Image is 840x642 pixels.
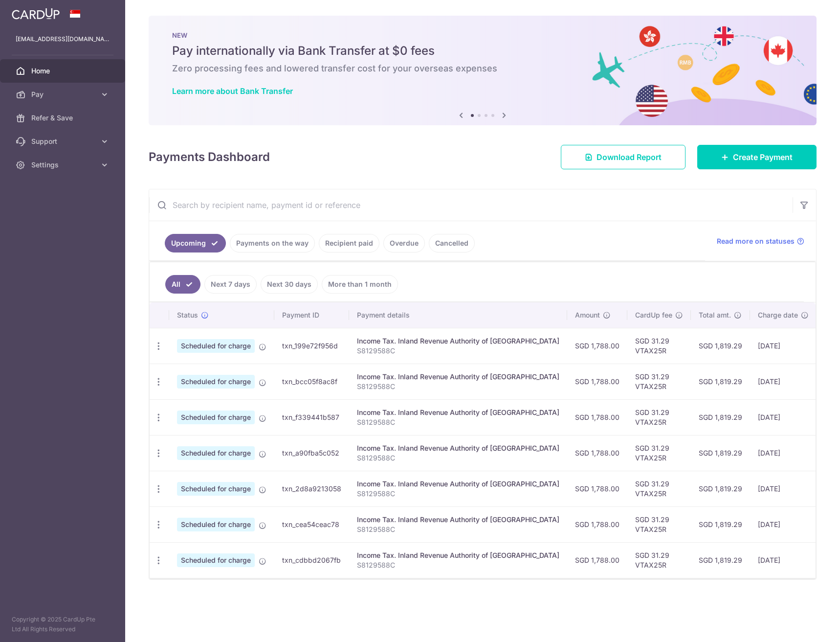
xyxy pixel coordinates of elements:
[31,137,96,146] span: Support
[357,346,559,356] p: S8129588C
[172,86,293,96] a: Learn more about Bank Transfer
[177,518,255,531] span: Scheduled for charge
[567,542,627,578] td: SGD 1,788.00
[31,90,96,99] span: Pay
[177,553,255,567] span: Scheduled for charge
[567,471,627,506] td: SGD 1,788.00
[750,328,817,364] td: [DATE]
[357,443,559,453] div: Income Tax. Inland Revenue Authority of [GEOGRAPHIC_DATA]
[691,471,750,506] td: SGD 1,819.29
[717,236,804,246] a: Read more on statuses
[177,339,255,353] span: Scheduled for charge
[697,145,817,169] a: Create Payment
[635,310,672,320] span: CardUp fee
[177,446,255,460] span: Scheduled for charge
[349,302,567,328] th: Payment details
[230,234,315,252] a: Payments on the way
[627,471,691,506] td: SGD 31.29 VTAX25R
[691,364,750,399] td: SGD 1,819.29
[758,310,798,320] span: Charge date
[172,43,793,59] h5: Pay internationally via Bank Transfer at $0 fees
[274,435,349,471] td: txn_a90fba5c052
[627,399,691,435] td: SGD 31.29 VTAX25R
[274,471,349,506] td: txn_2d8a9213058
[567,435,627,471] td: SGD 1,788.00
[357,550,559,560] div: Income Tax. Inland Revenue Authority of [GEOGRAPHIC_DATA]
[177,375,255,389] span: Scheduled for charge
[627,506,691,542] td: SGD 31.29 VTAX25R
[733,151,793,163] span: Create Payment
[177,482,255,496] span: Scheduled for charge
[319,234,379,252] a: Recipient paid
[750,506,817,542] td: [DATE]
[357,560,559,570] p: S8129588C
[31,113,96,123] span: Refer & Save
[12,8,60,20] img: CardUp
[627,435,691,471] td: SGD 31.29 VTAX25R
[691,328,750,364] td: SGD 1,819.29
[750,471,817,506] td: [DATE]
[691,435,750,471] td: SGD 1,819.29
[699,310,731,320] span: Total amt.
[691,399,750,435] td: SGD 1,819.29
[561,145,685,169] a: Download Report
[274,506,349,542] td: txn_cea54ceac78
[31,66,96,76] span: Home
[357,515,559,525] div: Income Tax. Inland Revenue Authority of [GEOGRAPHIC_DATA]
[575,310,600,320] span: Amount
[274,364,349,399] td: txn_bcc05f8ac8f
[627,542,691,578] td: SGD 31.29 VTAX25R
[750,399,817,435] td: [DATE]
[750,542,817,578] td: [DATE]
[357,489,559,499] p: S8129588C
[357,382,559,391] p: S8129588C
[357,417,559,427] p: S8129588C
[357,336,559,346] div: Income Tax. Inland Revenue Authority of [GEOGRAPHIC_DATA]
[567,399,627,435] td: SGD 1,788.00
[357,479,559,489] div: Income Tax. Inland Revenue Authority of [GEOGRAPHIC_DATA]
[274,328,349,364] td: txn_199e72f956d
[357,408,559,417] div: Income Tax. Inland Revenue Authority of [GEOGRAPHIC_DATA]
[597,151,662,163] span: Download Report
[322,275,398,294] a: More than 1 month
[274,302,349,328] th: Payment ID
[149,16,817,125] img: Bank transfer banner
[383,234,425,252] a: Overdue
[16,34,110,44] p: [EMAIL_ADDRESS][DOMAIN_NAME]
[750,435,817,471] td: [DATE]
[172,31,793,39] p: NEW
[717,236,795,246] span: Read more on statuses
[165,275,200,294] a: All
[567,364,627,399] td: SGD 1,788.00
[149,148,270,166] h4: Payments Dashboard
[691,506,750,542] td: SGD 1,819.29
[750,364,817,399] td: [DATE]
[357,525,559,534] p: S8129588C
[567,506,627,542] td: SGD 1,788.00
[357,453,559,463] p: S8129588C
[627,364,691,399] td: SGD 31.29 VTAX25R
[177,411,255,424] span: Scheduled for charge
[274,542,349,578] td: txn_cdbbd2067fb
[31,160,96,170] span: Settings
[177,310,198,320] span: Status
[261,275,318,294] a: Next 30 days
[567,328,627,364] td: SGD 1,788.00
[204,275,257,294] a: Next 7 days
[627,328,691,364] td: SGD 31.29 VTAX25R
[357,372,559,382] div: Income Tax. Inland Revenue Authority of [GEOGRAPHIC_DATA]
[429,234,475,252] a: Cancelled
[165,234,226,252] a: Upcoming
[172,63,793,74] h6: Zero processing fees and lowered transfer cost for your overseas expenses
[149,189,793,221] input: Search by recipient name, payment id or reference
[691,542,750,578] td: SGD 1,819.29
[274,399,349,435] td: txn_f339441b587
